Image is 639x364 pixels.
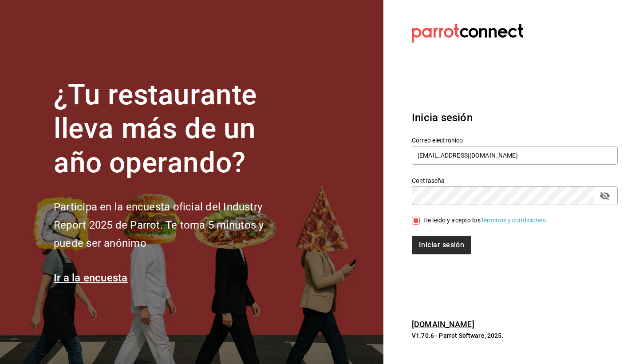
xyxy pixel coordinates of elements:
label: Contraseña [412,177,618,183]
a: Términos y condiciones. [481,217,548,224]
p: V1.70.6 - Parrot Software, 2025. [412,331,618,340]
h3: Inicia sesión [412,110,618,126]
a: [DOMAIN_NAME] [412,320,474,329]
button: Iniciar sesión [412,236,471,254]
input: Ingresa tu correo electrónico [412,146,618,165]
h2: Participa en la encuesta oficial del Industry Report 2025 de Parrot. Te toma 5 minutos y puede se... [54,198,293,252]
button: passwordField [597,188,612,203]
a: Ir a la encuesta [54,272,128,284]
label: Correo electrónico [412,137,618,143]
h1: ¿Tu restaurante lleva más de un año operando? [54,78,293,180]
div: He leído y acepto los [423,216,548,225]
